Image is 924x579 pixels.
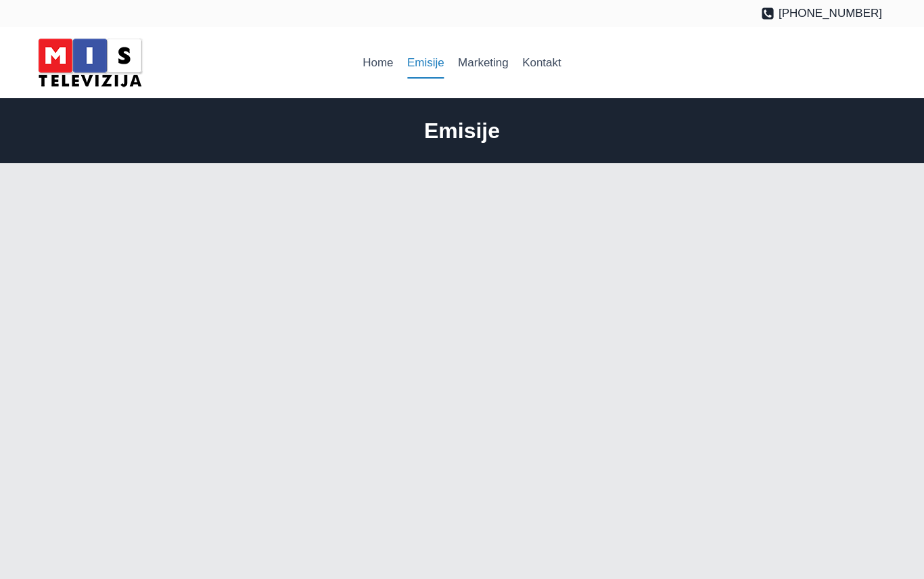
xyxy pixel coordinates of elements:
img: MIS Television [32,34,147,91]
span: [PHONE_NUMBER] [779,4,882,22]
h1: Emisije [42,114,882,147]
iframe: Serbian Film Festival | Sydney 2024 [616,196,882,345]
a: [PHONE_NUMBER] [761,4,882,22]
a: Home [356,47,400,79]
iframe: Srbi za srbe - za porodicu Đeković [329,196,595,345]
iframe: PROTOJEREJ-STAVROFOR PROF. DR. Miloš Vesin - CO Sveti Nikola Blacktown NSW Australia [329,367,595,517]
iframe: VIDOVDAN 2024 | NSW SERBIAN SCHOOLS’ RECITAL [42,367,308,517]
iframe: St Sava College - The Tower [616,367,882,517]
a: Marketing [451,47,515,79]
iframe: Serbian Film Festival | Sydney 2025 [42,196,308,345]
a: Emisije [400,47,451,79]
a: Kontakt [515,47,568,79]
nav: Primary [356,47,568,79]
